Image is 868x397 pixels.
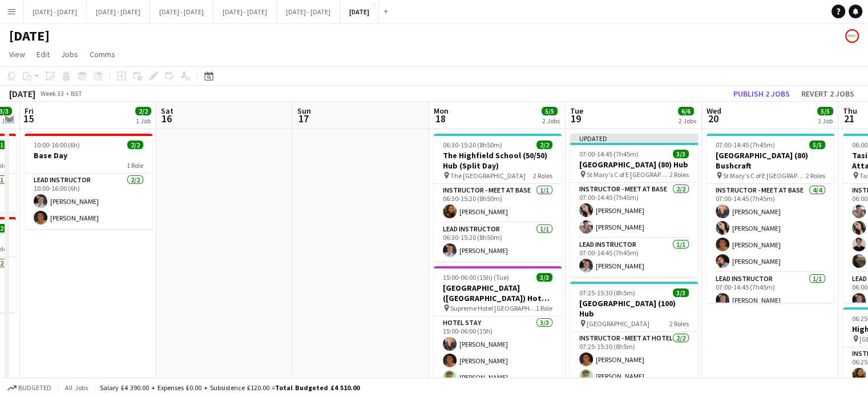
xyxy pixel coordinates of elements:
button: [DATE] - [DATE] [213,1,277,23]
span: Week 33 [38,89,66,98]
span: View [9,49,25,59]
button: [DATE] [340,1,379,23]
button: [DATE] - [DATE] [87,1,150,23]
span: Comms [90,49,115,59]
div: [DATE] [9,88,35,99]
span: All jobs [63,383,90,392]
span: Jobs [61,49,78,59]
div: BST [71,89,82,98]
h1: [DATE] [9,27,50,45]
a: View [5,47,30,62]
a: Comms [85,47,120,62]
span: Edit [37,49,50,59]
a: Jobs [56,47,83,62]
span: Total Budgeted £4 510.00 [275,383,360,392]
button: Publish 2 jobs [729,86,794,101]
button: [DATE] - [DATE] [23,1,87,23]
button: [DATE] - [DATE] [150,1,213,23]
button: Budgeted [6,382,53,394]
span: Budgeted [18,384,51,392]
a: Edit [32,47,54,62]
app-user-avatar: Programmes & Operations [845,29,859,43]
button: [DATE] - [DATE] [277,1,340,23]
div: Salary £4 390.00 + Expenses £0.00 + Subsistence £120.00 = [100,383,360,392]
button: Revert 2 jobs [797,86,859,101]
